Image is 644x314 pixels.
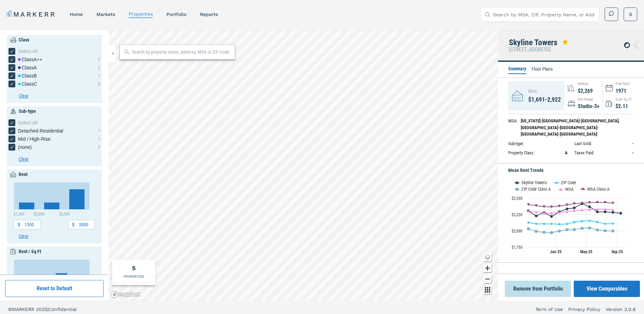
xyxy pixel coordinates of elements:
[7,10,56,19] a: MARKERR
[535,214,538,217] path: Monday, 14 Oct, 20:00, 2,226.07. Skyline Towers.
[535,222,538,225] path: Monday, 14 Oct, 20:00, 2,105.25. ZIP Code.
[8,119,100,126] div: [object Object] checkbox input
[508,140,524,147] div: Sub-type :
[527,227,530,230] path: Saturday, 14 Sep, 20:00, 2,029.7. ZIP Code Class A.
[596,228,599,231] path: Saturday, 14 Jun, 20:00, 2,012.27. ZIP Code Class A.
[14,260,95,293] div: Chart. Highcharts interactive chart.
[18,48,100,55] div: Select All
[554,180,576,185] button: Show ZIP Code
[129,11,153,17] a: properties
[508,167,634,174] h5: Mean Rent Trends
[611,249,623,254] text: Sep-25
[512,196,522,201] text: $2,500
[528,88,561,95] div: Rent
[543,223,546,225] path: Thursday, 14 Nov, 19:00, 2,105.13. ZIP Code.
[132,49,232,55] input: Search by property name, address, MSA or ZIP Code
[578,97,600,103] div: Bed Range
[512,245,522,250] text: $1,750
[18,81,37,87] div: Class C
[566,204,569,206] path: Friday, 14 Feb, 19:00, 2,395.61. MSA Class A.
[14,182,90,216] svg: Interactive chart
[8,127,63,134] div: Detached Residential checkbox input
[19,248,41,255] div: Rent / Sq Ft
[493,8,595,21] input: Search by MSA, ZIP, Property Name, or Address
[604,208,607,210] path: Monday, 14 Jul, 20:00, 2,329.29. MSA.
[8,136,51,142] div: Mid / High-Rise checkbox input
[508,150,534,156] div: Property Class :
[581,209,584,211] path: Monday, 14 Apr, 20:00, 2,318.31. MSA.
[111,291,141,298] a: Mapbox logo
[588,227,591,229] path: Wednesday, 14 May, 20:00, 2,042.33. ZIP Code Class A.
[550,215,553,218] path: Saturday, 14 Dec, 19:00, 2,218.18. Skyline Towers.
[565,150,568,156] div: A
[36,307,48,312] span: 2025 |
[508,118,517,138] div: MSA :
[18,144,32,151] span: (none)
[558,223,561,225] path: Tuesday, 14 Jan, 19:00, 2,100.79. ZIP Code.
[543,231,546,234] path: Thursday, 14 Nov, 19:00, 1,974.93. ZIP Code Class A.
[581,220,584,222] path: Monday, 14 Apr, 20:00, 2,147.08. ZIP Code.
[14,212,24,216] text: $1,500
[532,66,553,74] li: Floor Plans
[98,73,100,79] div: 1
[588,201,591,204] path: Wednesday, 14 May, 20:00, 2,431.02. MSA Class A.
[483,253,492,261] button: Change style map button
[527,209,530,212] path: Saturday, 14 Sep, 20:00, 2,306.53. Skyline Towers.
[5,280,104,297] button: Reset to Default
[98,56,100,63] div: 2
[8,81,37,87] div: [object Object] checkbox input
[527,203,530,206] path: Saturday, 14 Sep, 20:00, 2,401.26. MSA Class A.
[535,210,538,213] path: Monday, 14 Oct, 20:00, 2,288.39. MSA.
[59,212,70,216] text: $2,500
[14,182,95,216] div: Chart. Highcharts interactive chart.
[596,221,599,223] path: Saturday, 14 Jun, 20:00, 2,132.55. ZIP Code.
[574,140,592,147] div: Last Sold :
[573,221,576,223] path: Friday, 14 Mar, 20:00, 2,131.52. ZIP Code.
[604,222,607,225] path: Monday, 14 Jul, 20:00, 2,105.74. ZIP Code.
[69,189,85,209] path: $2,500 - $3,000, 3. Histogram.
[515,187,551,192] button: Show ZIP Code Class A
[132,263,136,273] div: Total of properties
[604,201,607,204] path: Monday, 14 Jul, 20:00, 2,433.12. MSA Class A.
[624,7,637,21] button: S
[70,12,83,17] a: home
[612,208,614,211] path: Thursday, 14 Aug, 20:00, 2,323.37. MSA.
[535,204,538,207] path: Monday, 14 Oct, 20:00, 2,383.93. MSA Class A.
[18,127,63,134] span: Detached Residential
[19,108,36,115] div: Sub-type
[483,286,492,294] button: Other options map button
[612,202,614,205] path: Thursday, 14 Aug, 20:00, 2,422.68. MSA Class A.
[483,275,492,283] button: Zoom out map button
[8,56,42,63] div: [object Object] checkbox input
[573,209,576,212] path: Friday, 14 Mar, 20:00, 2,309.13. MSA.
[14,260,90,293] svg: Interactive chart
[566,223,569,225] path: Friday, 14 Feb, 19:00, 2,103.89. ZIP Code.
[596,201,599,204] path: Saturday, 14 Jun, 20:00, 2,434.82. MSA Class A.
[612,222,614,225] path: Thursday, 14 Aug, 20:00, 2,109.08. ZIP Code.
[96,12,115,17] a: markets
[615,97,631,103] div: $ per Sq Ft
[581,227,584,230] path: Monday, 14 Apr, 20:00, 2,037.33. ZIP Code Class A.
[200,12,218,17] a: reports
[12,307,36,312] span: MARKERR
[629,11,632,18] span: S
[535,306,563,313] a: Term of Use
[8,307,12,312] span: ©
[604,210,607,213] path: Monday, 14 Jul, 20:00, 2,288.85. Skyline Towers.
[98,65,100,71] div: 2
[515,180,547,185] button: Show Skyline Towers
[558,211,561,214] path: Tuesday, 14 Jan, 19:00, 2,280.89. MSA.
[550,222,553,225] path: Saturday, 14 Dec, 19:00, 2,105.48. ZIP Code.
[8,72,37,79] div: [object Object] checkbox input
[528,95,561,104] div: $1,691-2,922
[56,273,67,286] path: $2.50 - $3.00, 2. Histogram.
[550,212,553,214] path: Saturday, 14 Dec, 19:00, 2,271.04. MSA.
[573,228,576,231] path: Friday, 14 Mar, 20:00, 2,018.04. ZIP Code Class A.
[166,12,186,17] a: Portfolio
[508,174,634,259] div: Chart. Highcharts interactive chart.
[535,230,538,233] path: Monday, 14 Oct, 20:00, 1,989.98. ZIP Code Class A.
[512,229,522,233] text: $2,000
[543,205,546,208] path: Thursday, 14 Nov, 19:00, 2,367.96. MSA Class A.
[8,144,32,151] div: (none) checkbox input
[34,212,44,216] text: $2,000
